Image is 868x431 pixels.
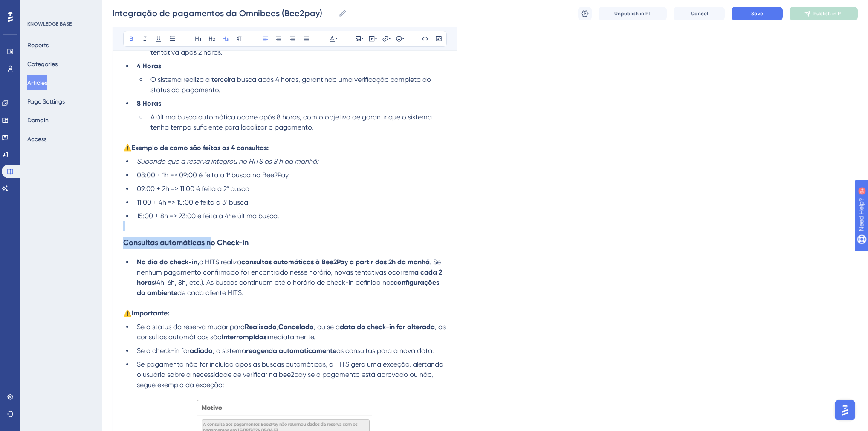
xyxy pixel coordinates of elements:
span: ⚠️ [123,144,132,152]
div: 9+ [58,4,63,11]
button: Unpublish in PT [599,7,667,20]
button: Publish in PT [790,7,858,20]
strong: interrompidas [222,333,266,341]
strong: 8 Horas [137,99,161,107]
span: Cancel [691,10,708,17]
div: KNOWLEDGE BASE [27,20,72,27]
span: Se o check-in for [137,347,190,355]
button: Categories [27,56,58,72]
span: A última busca automática ocorre após 8 horas, com o objetivo de garantir que o sistema tenha tem... [150,113,434,131]
span: as consultas para a nova data. [336,347,434,355]
strong: Realizado [245,323,277,331]
span: Save [751,10,763,17]
span: , ou se a [314,323,340,331]
strong: No dia do check-in, [137,258,199,266]
span: Need Help? [20,2,53,12]
span: (4h, 6h, 8h, etc.). As buscas continuam até o horário de check-in definido nas [155,278,393,286]
span: 08:00 + 1h => 09:00 é feita a 1ª busca na Bee2Pay [137,171,289,179]
span: Publish in PT [813,10,843,17]
strong: Consultas automáticas no Check-in [123,238,249,247]
em: Supondo que a reserva integrou no HITS as 8 h da manhã: [137,157,318,165]
input: Article Name [113,7,335,19]
button: Access [27,131,46,147]
strong: 4 Horas [137,62,161,70]
button: Cancel [674,7,725,20]
strong: ⚠️Importante: [123,309,169,317]
button: Page Settings [27,94,65,109]
span: , o sistema [213,347,246,355]
strong: Cancelado [278,323,314,331]
strong: adiado [190,347,213,355]
span: 15:00 + 8h => 23:00 é feita a 4ª e última busca. [137,212,279,220]
span: Se o status da reserva mudar para [137,323,245,331]
button: Save [732,7,783,20]
span: , [277,323,278,331]
strong: Exemplo de como são feitas as 4 consultas: [132,144,269,152]
button: Domain [27,113,49,128]
span: 11:00 + 4h => 15:00 é feita a 3ª busca [137,198,248,206]
span: Unpublish in PT [614,10,651,17]
span: de cada cliente HITS. [177,289,243,297]
span: O sistema realiza a terceira busca após 4 horas, garantindo uma verificação completa do status do... [150,75,433,94]
iframe: UserGuiding AI Assistant Launcher [832,397,858,423]
span: o HITS realiza [199,258,241,266]
button: Articles [27,75,47,90]
span: imediatamente. [266,333,315,341]
span: 09:00 + 2h => 11:00 é feita a 2ª busca [137,185,249,193]
span: Se pagamento não for incluído após as buscas automáticas, o HITS gera uma exceção, alertando o us... [137,360,445,389]
strong: consultas automáticas à Bee2Pay a partir das 2h da manhã [241,258,430,266]
button: Reports [27,38,49,53]
strong: reagenda automaticamente [246,347,336,355]
strong: data do check-in for alterada [340,323,435,331]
